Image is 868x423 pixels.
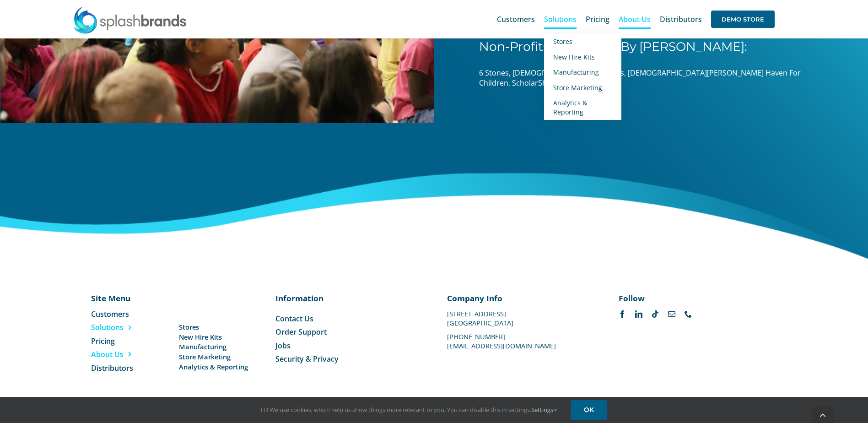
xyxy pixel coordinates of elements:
[275,293,421,304] p: Information
[668,310,675,318] a: mail
[586,5,609,34] a: Pricing
[544,34,621,49] a: Stores
[479,39,747,54] span: Non-Profits Supported By [PERSON_NAME]:
[275,314,421,324] a: Contact Us
[179,322,199,332] span: Stores
[179,362,248,372] a: Analytics & Reporting
[553,37,572,46] span: Stores
[91,322,183,332] a: Solutions
[531,406,557,414] a: Settings
[91,363,133,373] span: Distributors
[553,83,602,92] span: Store Marketing
[91,349,183,359] a: About Us
[91,363,183,373] a: Distributors
[711,11,775,28] span: DEMO STORE
[553,53,595,61] span: New Hire Kits
[479,68,801,88] span: 6 Stones, [DEMOGRAPHIC_DATA] Charities, [DEMOGRAPHIC_DATA][PERSON_NAME] Haven For Children, Schol...
[179,352,248,362] a: Store Marketing
[619,293,764,304] p: Follow
[91,322,124,332] span: Solutions
[275,341,291,351] span: Jobs
[179,342,226,352] span: Manufacturing
[497,5,535,34] a: Customers
[91,309,129,319] span: Customers
[635,310,642,318] a: linkedin
[619,310,626,318] a: facebook
[275,354,339,364] span: Security & Privacy
[275,314,421,364] nav: Menu
[73,6,187,34] img: SplashBrands.com Logo
[275,354,421,364] a: Security & Privacy
[179,322,248,332] a: Stores
[91,309,183,373] nav: Menu
[91,309,183,319] a: Customers
[91,336,115,346] span: Pricing
[586,16,609,23] span: Pricing
[447,293,592,304] p: Company Info
[685,310,692,318] a: phone
[497,5,775,34] nav: Main Menu Sticky
[544,80,621,96] a: Store Marketing
[179,332,248,342] a: New Hire Kits
[544,49,621,65] a: New Hire Kits
[275,314,313,324] span: Contact Us
[275,327,421,337] a: Order Support
[544,95,621,119] a: Analytics & Reporting
[571,400,607,420] a: OK
[660,5,702,34] a: Distributors
[497,16,535,23] span: Customers
[179,342,248,352] a: Manufacturing
[619,16,651,23] span: About Us
[275,327,327,337] span: Order Support
[711,5,775,34] a: DEMO STORE
[261,406,557,414] span: Hi! We use cookies, which help us show things more relevant to you. You can disable this in setti...
[553,68,599,76] span: Manufacturing
[660,16,702,23] span: Distributors
[652,310,659,318] a: tiktok
[91,293,183,304] p: Site Menu
[91,336,183,346] a: Pricing
[544,16,577,23] span: Solutions
[275,341,421,351] a: Jobs
[91,349,124,359] span: About Us
[179,332,222,342] span: New Hire Kits
[553,98,587,116] span: Analytics & Reporting
[544,65,621,80] a: Manufacturing
[179,352,231,362] span: Store Marketing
